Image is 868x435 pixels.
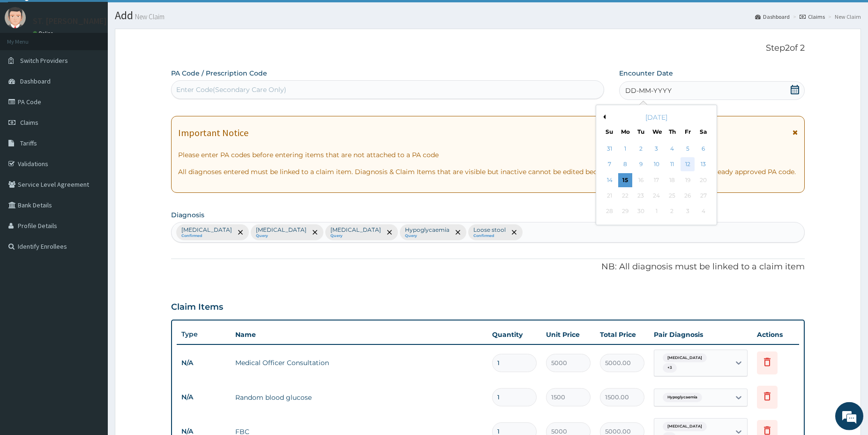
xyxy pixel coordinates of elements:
div: Not available Saturday, September 27th, 2025 [696,189,710,203]
span: Dashboard [20,77,51,85]
span: remove selection option [236,228,245,237]
span: remove selection option [385,228,394,237]
img: User Image [5,7,26,28]
p: All diagnoses entered must be linked to a claim item. Diagnosis & Claim Items that are visible bu... [178,167,798,176]
th: Actions [752,325,799,344]
div: Choose Sunday, September 14th, 2025 [603,173,617,187]
small: Confirmed [473,234,506,238]
div: Choose Sunday, September 7th, 2025 [603,158,617,172]
label: Diagnosis [171,210,204,220]
p: [MEDICAL_DATA] [330,226,381,234]
span: remove selection option [454,228,462,237]
div: Fr [684,128,692,136]
div: Choose Friday, September 12th, 2025 [681,158,695,172]
label: Encounter Date [619,69,673,78]
th: Name [231,325,487,344]
div: We [652,128,660,136]
div: Not available Friday, September 19th, 2025 [681,173,695,187]
div: Chat with us now [49,53,157,65]
div: Not available Sunday, September 28th, 2025 [603,205,617,219]
p: Hypoglycaemia [405,226,449,234]
div: Not available Monday, September 22nd, 2025 [618,189,632,203]
a: Dashboard [755,13,790,21]
span: We're online! [54,118,129,213]
div: Not available Sunday, September 21st, 2025 [603,189,617,203]
div: Not available Thursday, September 18th, 2025 [665,173,679,187]
span: remove selection option [510,228,518,237]
h1: Add [115,9,861,22]
div: Choose Tuesday, September 9th, 2025 [634,158,648,172]
span: Claims [20,118,38,127]
small: Query [256,234,307,238]
p: ST. [PERSON_NAME][GEOGRAPHIC_DATA] [33,17,184,25]
h1: Important Notice [178,128,248,138]
div: Choose Monday, September 8th, 2025 [618,158,632,172]
span: [MEDICAL_DATA] [663,353,707,363]
span: + 3 [663,363,677,373]
th: Pair Diagnosis [649,325,752,344]
span: [MEDICAL_DATA] [663,422,707,431]
span: Switch Providers [20,56,68,65]
div: Not available Friday, October 3rd, 2025 [681,205,695,219]
div: Mo [621,128,629,136]
div: Choose Saturday, September 13th, 2025 [696,158,710,172]
p: Please enter PA codes before entering items that are not attached to a PA code [178,150,798,160]
div: Choose Monday, September 1st, 2025 [618,142,632,156]
th: Quantity [487,325,541,344]
td: N/A [177,354,231,372]
a: Online [33,30,55,37]
p: [MEDICAL_DATA] [256,226,307,234]
div: Choose Wednesday, September 10th, 2025 [649,158,663,172]
div: Choose Thursday, September 4th, 2025 [665,142,679,156]
div: Choose Friday, September 5th, 2025 [681,142,695,156]
div: Su [606,128,614,136]
div: Not available Saturday, September 20th, 2025 [696,173,710,187]
th: Type [177,326,231,343]
span: Hypoglycaemia [663,393,702,402]
td: Medical Officer Consultation [231,353,487,372]
p: Step 2 of 2 [171,43,805,53]
li: New Claim [826,13,861,21]
small: Confirmed [181,234,232,238]
small: Query [330,234,381,238]
td: N/A [177,389,231,406]
div: Choose Saturday, September 6th, 2025 [696,142,710,156]
div: Choose Monday, September 15th, 2025 [618,173,632,187]
div: Sa [699,128,707,136]
span: Tariffs [20,139,37,147]
small: New Claim [133,13,165,20]
label: PA Code / Prescription Code [171,69,267,78]
p: Loose stool [473,226,506,234]
small: Query [405,234,449,238]
span: remove selection option [311,228,319,237]
img: d_794563401_company_1708531726252_794563401 [17,47,38,70]
div: Enter Code(Secondary Care Only) [176,85,286,94]
h3: Claim Items [171,302,223,313]
th: Unit Price [541,325,595,344]
div: Not available Friday, September 26th, 2025 [681,189,695,203]
div: Choose Thursday, September 11th, 2025 [665,158,679,172]
div: Choose Wednesday, September 3rd, 2025 [649,142,663,156]
textarea: Type your message and hit 'Enter' [5,256,179,289]
div: Not available Thursday, October 2nd, 2025 [665,205,679,219]
div: [DATE] [600,113,713,122]
div: month 2025-09 [602,141,711,220]
div: Not available Thursday, September 25th, 2025 [665,189,679,203]
div: Not available Monday, September 29th, 2025 [618,205,632,219]
td: Random blood glucose [231,388,487,407]
a: Claims [800,13,825,21]
th: Total Price [595,325,649,344]
div: Not available Wednesday, September 17th, 2025 [649,173,663,187]
div: Choose Sunday, August 31st, 2025 [603,142,617,156]
div: Not available Tuesday, September 23rd, 2025 [634,189,648,203]
p: NB: All diagnosis must be linked to a claim item [171,261,805,273]
div: Not available Wednesday, October 1st, 2025 [649,205,663,219]
div: Th [668,128,676,136]
button: Previous Month [601,114,606,119]
div: Minimize live chat window [154,5,176,27]
p: [MEDICAL_DATA] [181,226,232,234]
div: Not available Saturday, October 4th, 2025 [696,205,710,219]
span: DD-MM-YYYY [625,86,672,95]
div: Not available Tuesday, September 30th, 2025 [634,205,648,219]
div: Choose Tuesday, September 2nd, 2025 [634,142,648,156]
